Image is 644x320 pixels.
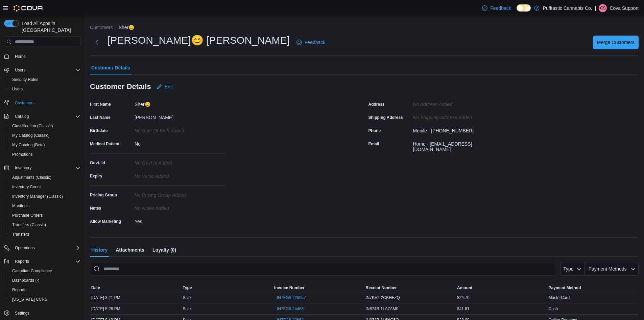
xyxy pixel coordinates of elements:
[91,306,120,312] span: [DATE] 5:28 PM
[19,20,80,34] span: Load All Apps in [GEOGRAPHIC_DATA]
[12,123,53,129] span: Classification (Classic)
[1,98,83,108] button: Customers
[9,211,80,219] span: Purchase Orders
[12,268,52,274] span: Canadian Compliance
[91,285,100,291] span: Date
[366,295,400,300] span: IN7KV2-2CKHFZQ
[7,140,83,150] button: My Catalog (Beta)
[12,142,45,148] span: My Catalog (Beta)
[90,262,555,276] input: This is a search bar. As you type, the results lower in the page will automatically filter.
[90,284,182,292] button: Date
[182,284,273,292] button: Type
[12,287,26,293] span: Reports
[277,295,306,300] span: IN7FG6-226957
[90,206,101,211] label: Notes
[490,5,511,12] span: Feedback
[90,219,121,224] label: Allow Marketing
[479,1,514,15] a: Feedback
[135,125,225,133] div: No Date Of Birth added
[183,306,191,312] span: Sale
[116,243,144,257] span: Attachments
[9,131,52,140] a: My Catalog (Classic)
[366,306,399,312] span: IN874B-1LA7AM0
[597,39,635,46] span: Merge Customers
[12,297,47,302] span: [US_STATE] CCRS
[90,192,117,198] label: Pricing Group
[366,285,397,291] span: Receipt Number
[12,52,80,60] span: Home
[595,4,596,12] p: |
[9,76,41,84] a: Security Roles
[135,203,225,211] div: No Notes added
[12,77,38,82] span: Security Roles
[9,183,44,191] a: Inventory Count
[135,157,225,166] div: No Govt Id added
[7,75,83,84] button: Security Roles
[549,306,558,312] span: Cash
[183,285,192,291] span: Type
[15,311,29,316] span: Settings
[305,39,325,46] span: Feedback
[7,173,83,182] button: Adjustments (Classic)
[585,262,639,276] button: Payment Methods
[457,285,472,291] span: Amount
[9,173,80,182] span: Adjustments (Classic)
[12,175,51,180] span: Adjustments (Classic)
[413,112,504,120] div: No Shipping Address added
[560,262,585,276] button: Type
[9,286,80,294] span: Reports
[12,152,33,157] span: Promotions
[9,202,32,210] a: Manifests
[274,294,309,302] button: IN7FG6-226957
[15,67,25,73] span: Users
[456,305,547,313] div: $41.81
[90,24,639,32] nav: An example of EuiBreadcrumbs
[7,285,83,295] button: Reports
[108,34,290,47] h1: [PERSON_NAME]😊 [PERSON_NAME]
[12,213,43,218] span: Purchase Orders
[135,112,225,120] div: [PERSON_NAME]
[12,244,38,252] button: Operations
[12,133,50,138] span: My Catalog (Classic)
[9,221,49,229] a: Transfers (Classic)
[368,115,403,120] label: Shipping Address
[9,221,80,229] span: Transfers (Classic)
[9,85,25,93] a: Users
[7,150,83,159] button: Promotions
[15,245,35,251] span: Operations
[135,138,225,147] div: No
[12,112,31,121] button: Catalog
[9,150,35,158] a: Promotions
[517,4,531,12] input: Dark Mode
[152,243,176,257] span: Loyalty (0)
[12,232,29,237] span: Transfers
[12,257,32,265] button: Reports
[12,203,29,209] span: Manifests
[274,285,305,291] span: Invoice Number
[7,276,83,285] a: Dashboards
[549,295,570,300] span: MasterCard
[12,66,80,74] span: Users
[368,102,385,107] label: Address
[9,76,80,84] span: Security Roles
[368,141,379,147] label: Email
[1,257,83,266] button: Reports
[547,284,639,292] button: Payment Method
[9,173,54,182] a: Adjustments (Classic)
[183,295,191,300] span: Sale
[12,164,34,172] button: Inventory
[9,192,80,200] span: Inventory Manager (Classic)
[15,259,29,264] span: Reports
[1,308,83,318] button: Settings
[9,85,80,93] span: Users
[91,243,108,257] span: History
[277,306,304,312] span: IN7FG6-24468
[90,102,111,107] label: First Name
[7,266,83,276] button: Canadian Compliance
[7,295,83,304] button: [US_STATE] CCRS
[7,192,83,201] button: Inventory Manager (Classic)
[135,216,225,224] div: Yes
[12,99,37,107] a: Customers
[9,183,80,191] span: Inventory Count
